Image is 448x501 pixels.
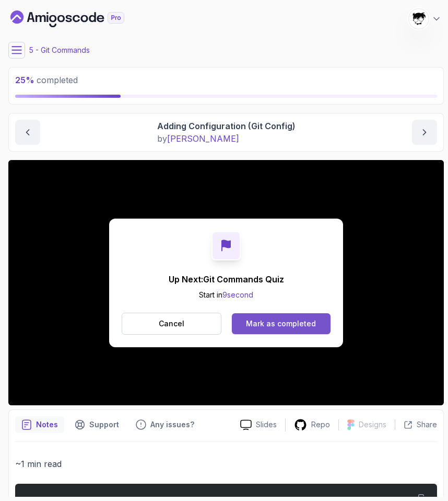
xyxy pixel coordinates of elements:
span: 9 second [222,290,253,299]
p: Adding Configuration (Git Config) [157,120,296,132]
span: [PERSON_NAME] [167,133,239,144]
img: user profile image [409,9,429,29]
p: Slides [256,419,277,430]
iframe: 3 - Adding configuration (git config) [8,160,444,405]
p: Start in [169,290,284,300]
button: Share [395,419,437,430]
p: ~1 min read [15,457,437,471]
button: Feedback button [129,416,201,433]
button: next content [412,120,437,145]
button: notes button [15,416,64,433]
div: Mark as completed [246,318,316,329]
button: user profile image [408,8,442,29]
button: Support button [68,416,125,433]
p: Repo [311,419,330,430]
button: previous content [15,120,40,145]
a: Slides [232,419,285,430]
p: Any issues? [150,419,194,430]
span: completed [15,75,78,85]
p: Designs [359,419,386,430]
p: Up Next: Git Commands Quiz [169,273,284,286]
a: Repo [286,418,338,431]
a: Dashboard [10,10,148,27]
p: Notes [36,419,58,430]
p: Cancel [159,318,184,329]
span: 25 % [15,75,34,85]
button: Cancel [122,313,221,335]
p: by [157,132,296,145]
button: Mark as completed [232,313,331,334]
p: Support [89,419,119,430]
p: 5 - Git Commands [29,45,90,55]
p: Share [417,419,437,430]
